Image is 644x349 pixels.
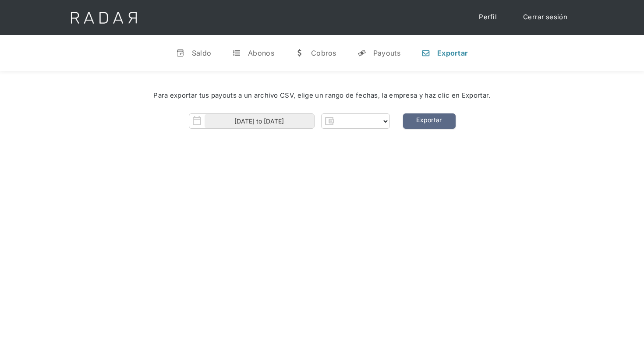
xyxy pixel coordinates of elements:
[357,49,366,57] div: y
[373,49,400,57] div: Payouts
[192,49,212,57] div: Saldo
[232,49,241,57] div: t
[295,49,304,57] div: w
[514,9,576,26] a: Cerrar sesión
[437,49,468,57] div: Exportar
[248,49,274,57] div: Abonos
[26,91,618,101] div: Para exportar tus payouts a un archivo CSV, elige un rango de fechas, la empresa y haz clic en Ex...
[403,113,456,129] a: Exportar
[189,113,390,129] form: Form
[311,49,336,57] div: Cobros
[421,49,430,57] div: n
[176,49,185,57] div: v
[470,9,506,26] a: Perfil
